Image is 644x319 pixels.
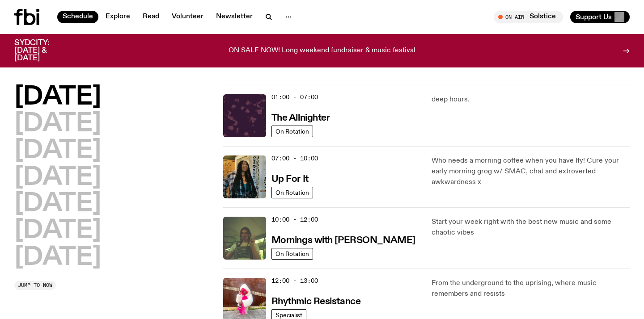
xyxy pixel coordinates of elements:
button: On AirSolstice [494,11,563,23]
span: 12:00 - 13:00 [271,277,318,285]
span: Specialist [275,311,302,318]
h3: SYDCITY: [DATE] & [DATE] [14,39,72,62]
a: Mornings with [PERSON_NAME] [271,234,415,245]
a: The Allnighter [271,112,330,123]
span: 10:00 - 12:00 [271,215,318,224]
button: Support Us [570,11,630,23]
span: Support Us [576,13,612,21]
h3: The Allnighter [271,113,330,123]
span: On Rotation [275,128,309,134]
button: [DATE] [14,245,101,270]
button: [DATE] [14,112,101,137]
span: 01:00 - 07:00 [271,93,318,101]
p: Who needs a morning coffee when you have Ify! Cure your early morning grog w/ SMAC, chat and extr... [432,155,630,188]
span: 07:00 - 10:00 [271,154,318,163]
button: [DATE] [14,139,101,164]
p: From the underground to the uprising, where music remembers and resists [432,278,630,299]
a: Read [137,11,165,23]
button: [DATE] [14,192,101,217]
button: Jump to now [14,281,56,290]
span: Jump to now [18,283,52,288]
a: Volunteer [166,11,209,23]
img: Ify - a Brown Skin girl with black braided twists, looking up to the side with her tongue stickin... [223,155,266,198]
a: On Rotation [271,126,313,137]
a: Up For It [271,173,309,184]
p: ON SALE NOW! Long weekend fundraiser & music festival [229,47,415,55]
h3: Up For It [271,175,309,184]
p: Start your week right with the best new music and some chaotic vibes [432,217,630,238]
a: On Rotation [271,248,313,260]
p: deep hours. [432,94,630,105]
h3: Mornings with [PERSON_NAME] [271,236,415,245]
span: On Rotation [275,189,309,196]
a: Schedule [57,11,98,23]
a: Explore [100,11,136,23]
button: [DATE] [14,165,101,190]
img: Jim Kretschmer in a really cute outfit with cute braids, standing on a train holding up a peace s... [223,217,266,260]
a: On Rotation [271,187,313,198]
button: [DATE] [14,218,101,243]
button: [DATE] [14,85,101,110]
h3: Rhythmic Resistance [271,297,361,306]
a: Newsletter [211,11,258,23]
a: Rhythmic Resistance [271,295,361,306]
span: On Rotation [275,250,309,257]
